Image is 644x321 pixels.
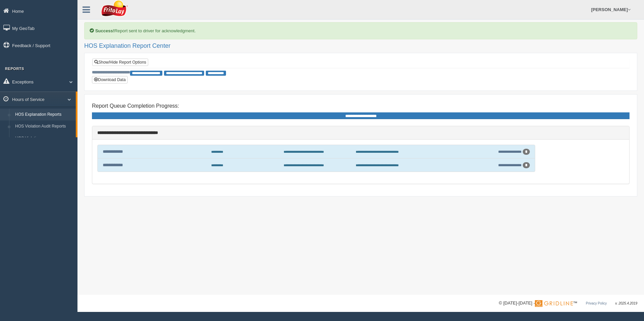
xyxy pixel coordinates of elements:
div: © [DATE]-[DATE] - ™ [499,300,637,307]
button: Download Data [92,76,128,83]
a: Privacy Policy [586,301,607,305]
h2: HOS Explanation Report Center [84,43,637,49]
div: Report sent to driver for acknowledgment. [84,22,637,39]
a: HOS Explanation Reports [12,109,76,121]
span: v. 2025.4.2019 [615,301,637,305]
h4: Report Queue Completion Progress: [92,103,630,109]
img: Gridline [535,300,573,307]
a: HOS Violation Audit Reports [12,120,76,133]
b: Success! [95,28,115,33]
a: Show/Hide Report Options [92,59,148,66]
a: HOS Violations [12,133,76,145]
